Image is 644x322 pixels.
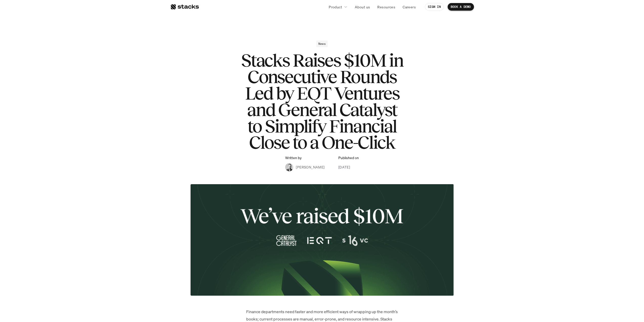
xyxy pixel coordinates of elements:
[221,52,423,151] h1: Stacks Raises $10M in Consecutive Rounds Led by EQT Ventures and General Catalyst to Simplify Fin...
[285,163,293,171] img: Albert
[352,2,373,11] a: About us
[296,164,324,170] p: [PERSON_NAME]
[428,5,441,9] p: SIGN IN
[318,42,326,46] h2: News
[425,3,444,11] a: SIGN IN
[403,4,416,10] p: Careers
[338,156,359,160] p: Published on
[400,2,419,11] a: Careers
[451,5,471,9] p: BOOK A DEMO
[355,4,370,10] p: About us
[377,4,395,10] p: Resources
[374,2,398,11] a: Resources
[285,156,302,160] p: Written by
[338,164,350,170] p: [DATE]
[448,3,474,11] a: BOOK A DEMO
[329,4,342,10] p: Product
